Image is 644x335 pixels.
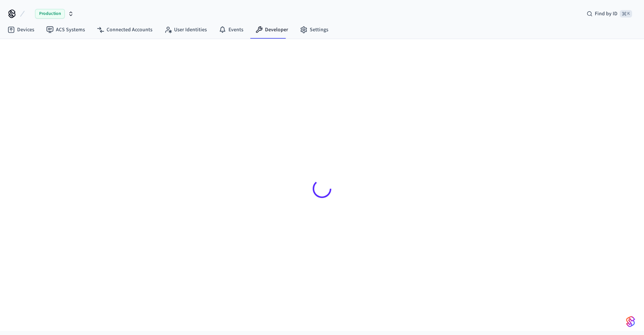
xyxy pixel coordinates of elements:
[35,9,65,19] span: Production
[40,23,91,36] a: ACS Systems
[620,10,632,17] span: ⌘ K
[213,23,249,36] a: Events
[249,23,294,36] a: Developer
[294,23,334,36] a: Settings
[1,23,40,36] a: Devices
[91,23,158,36] a: Connected Accounts
[626,316,635,328] img: SeamLogoGradient.69752ec5.svg
[595,10,618,17] span: Find by ID
[158,23,213,36] a: User Identities
[581,7,638,20] div: Find by ID⌘ K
